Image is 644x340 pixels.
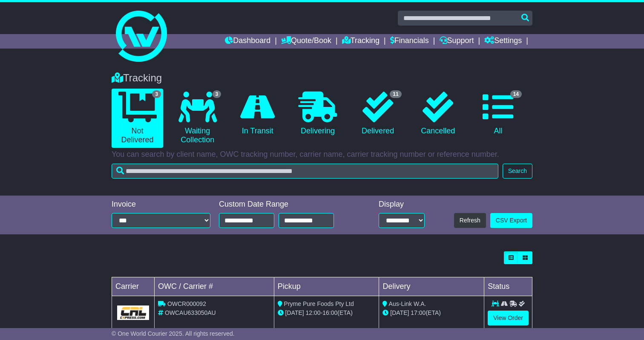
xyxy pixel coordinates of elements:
[472,89,524,139] a: 14 All
[112,200,210,209] div: Invoice
[389,300,426,307] span: Aus-Link W.A.
[484,277,532,296] td: Status
[155,277,274,296] td: OWC / Carrier #
[112,150,532,159] p: You can search by client name, OWC tracking number, carrier name, carrier tracking number or refe...
[510,90,522,98] span: 14
[274,277,379,296] td: Pickup
[112,89,163,148] a: 3 Not Delivered
[232,89,283,139] a: In Transit
[322,309,337,316] span: 16:00
[281,34,331,49] a: Quote/Book
[352,89,404,139] a: 11 Delivered
[112,330,235,337] span: © One World Courier 2025. All rights reserved.
[490,213,532,228] a: CSV Export
[107,72,537,84] div: Tracking
[306,309,321,316] span: 12:00
[117,305,149,320] img: GetCarrierServiceLogo
[165,309,216,316] span: OWCAU633050AU
[172,89,223,148] a: 3 Waiting Collection
[390,90,401,98] span: 11
[440,34,474,49] a: Support
[390,34,429,49] a: Financials
[167,300,206,307] span: OWCR000092
[484,34,522,49] a: Settings
[379,277,484,296] td: Delivery
[390,309,409,316] span: [DATE]
[225,34,270,49] a: Dashboard
[382,308,480,317] div: (ETA)
[219,200,354,209] div: Custom Date Range
[342,34,379,49] a: Tracking
[112,277,155,296] td: Carrier
[292,89,343,139] a: Delivering
[379,200,425,209] div: Display
[285,309,304,316] span: [DATE]
[454,213,486,228] button: Refresh
[411,309,425,316] span: 17:00
[213,90,221,98] span: 3
[412,89,464,139] a: Cancelled
[284,300,354,307] span: Pryme Pure Foods Pty Ltd
[503,164,532,179] button: Search
[152,90,161,98] span: 3
[488,311,529,326] a: View Order
[278,308,376,317] div: - (ETA)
